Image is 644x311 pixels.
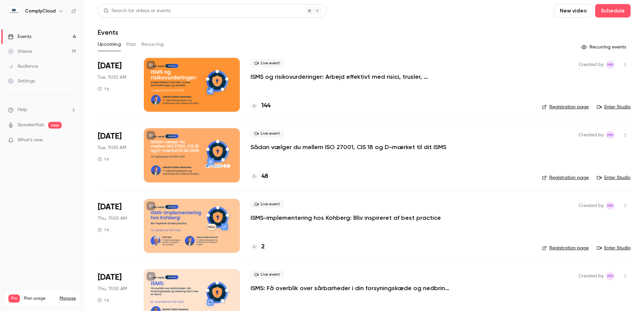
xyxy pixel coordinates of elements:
span: Created by [579,272,604,280]
span: What's new [18,137,43,144]
span: Maibrit Hovedskou [606,272,614,280]
span: Thu, 11:00 AM [98,215,127,222]
button: Upcoming [98,39,121,50]
span: Live event [251,271,284,279]
span: MH [607,131,613,139]
button: New video [554,4,592,18]
span: Help [18,106,27,113]
a: ISMS og risikovurderinger: Arbejd effektivt med risici, trusler, foranstaltninger og restrisiko [251,73,453,81]
img: ComplyCloud [8,6,19,16]
div: 1 h [98,298,109,303]
span: Plan usage [24,296,56,301]
div: 1 h [98,86,109,92]
li: help-dropdown-opener [8,106,76,113]
span: Created by [579,202,604,210]
h6: ComplyCloud [25,8,56,14]
a: Enter Studio [597,104,631,110]
a: Registration page [542,245,589,251]
div: Sep 23 Tue, 11:00 AM (Europe/Copenhagen) [98,128,133,182]
h1: Events [98,28,118,36]
div: Events [8,33,31,40]
span: Thu, 11:00 AM [98,285,127,292]
span: Live event [251,130,284,138]
span: Tue, 11:00 AM [98,144,126,151]
a: ISMS: Få overblik over sårbarheder i din forsyningskæde og nedbring risici med en demo [251,284,453,292]
a: Registration page [542,174,589,181]
button: Schedule [595,4,631,18]
a: Enter Studio [597,174,631,181]
a: Manage [60,296,76,301]
a: 144 [251,101,270,110]
span: MH [607,272,613,280]
div: Videos [8,48,32,55]
div: Sep 16 Tue, 11:00 AM (Europe/Copenhagen) [98,58,133,112]
div: Oct 23 Thu, 11:00 AM (Europe/Copenhagen) [98,199,133,253]
a: Sådan vælger du mellem ISO 27001, CIS 18 og D-mærket til dit ISMS [251,143,446,151]
span: Created by [579,131,604,139]
button: Recurring [141,39,164,50]
span: [DATE] [98,131,122,142]
span: [DATE] [98,61,122,71]
span: Maibrit Hovedskou [606,202,614,210]
div: 1 h [98,227,109,233]
span: Live event [251,59,284,67]
a: 48 [251,172,268,181]
a: Enter Studio [597,245,631,251]
span: new [48,122,62,129]
a: SpeakerHub [18,122,44,129]
span: Created by [579,61,604,69]
div: Audience [8,63,38,70]
div: 1 h [98,157,109,162]
iframe: Noticeable Trigger [68,137,76,143]
h4: 2 [261,242,265,251]
span: Maibrit Hovedskou [606,61,614,69]
span: Pro [8,295,20,303]
button: Recurring events [578,42,631,53]
button: Past [126,39,136,50]
span: [DATE] [98,202,122,212]
div: Settings [8,78,35,84]
span: Maibrit Hovedskou [606,131,614,139]
a: Registration page [542,104,589,110]
span: MH [607,202,613,210]
span: MH [607,61,613,69]
span: Live event [251,200,284,208]
a: 2 [251,242,265,251]
div: Search for videos or events [103,7,171,14]
h4: 144 [261,101,270,110]
h4: 48 [261,172,268,181]
span: Tue, 11:00 AM [98,74,126,81]
a: ISMS-implementering hos Kohberg: Bliv inspireret af best practice [251,214,441,222]
span: [DATE] [98,272,122,283]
